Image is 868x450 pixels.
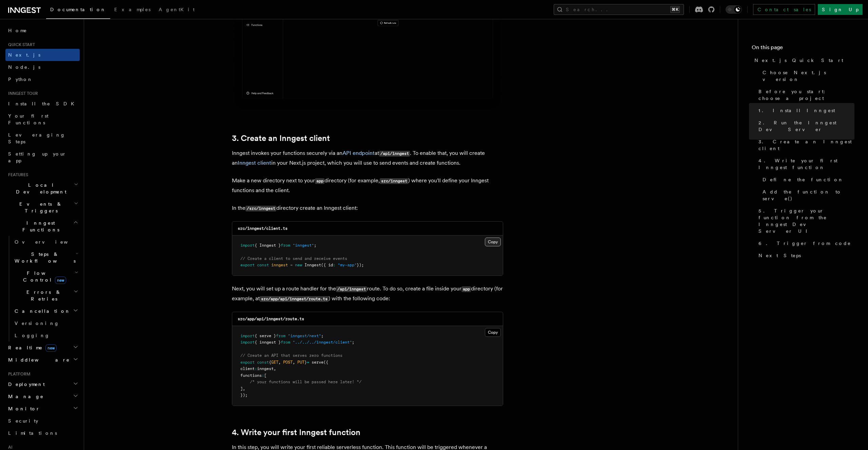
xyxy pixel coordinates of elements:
span: Limitations [8,430,57,436]
a: Documentation [46,2,110,19]
button: Cancellation [12,305,80,317]
a: Next.js Quick Start [752,54,854,66]
code: src/app/api/inngest/route.ts [238,316,304,321]
span: Events & Triggers [5,201,74,214]
span: ; [321,333,323,338]
span: }); [240,393,248,397]
a: Limitations [5,427,80,439]
span: Monitor [5,405,40,412]
span: Setting up your app [8,151,66,163]
span: Add the function to serve() [763,188,854,202]
span: Realtime [5,344,57,351]
span: : [262,373,264,378]
span: ] [240,386,243,391]
span: { [269,360,271,365]
span: [ [264,373,267,378]
a: Before you start: choose a project [756,85,854,104]
span: : [333,263,335,267]
span: client [240,366,255,371]
span: { inngest } [255,340,281,345]
span: Node.js [8,64,40,70]
button: Deployment [5,378,80,390]
a: Next Steps [756,249,854,262]
span: "inngest/next" [288,333,321,338]
code: src/app/api/inngest/route.ts [260,296,329,302]
button: Local Development [5,179,80,198]
span: functions [240,373,262,378]
span: POST [283,360,293,365]
span: , [293,360,295,365]
button: Toggle dark mode [726,5,742,14]
code: /api/inngest [336,286,367,292]
span: { serve } [255,333,276,338]
span: Next.js [8,52,40,58]
a: Define the function [760,173,854,186]
span: Define the function [763,176,844,183]
span: Quick start [5,42,35,47]
button: Search...⌘K [554,4,684,15]
p: In the directory create an Inngest client: [232,203,503,213]
span: , [274,366,276,371]
span: Next.js Quick Start [754,57,843,64]
span: ({ id [321,263,333,267]
a: Leveraging Steps [5,129,80,148]
a: Choose Next.js version [760,66,854,85]
a: 6. Trigger from code [756,237,854,249]
a: Add the function to serve() [760,186,854,205]
a: Setting up your app [5,148,80,167]
a: 1. Install Inngest [756,104,854,117]
a: 3. Create an Inngest client [232,134,330,143]
a: Examples [110,2,155,18]
p: Next, you will set up a route handler for the route. To do so, create a file inside your director... [232,284,503,304]
span: Features [5,172,28,178]
span: Inngest Functions [5,220,73,233]
span: inngest [271,263,288,267]
span: Home [8,27,27,34]
a: Your first Functions [5,110,80,129]
span: ({ [323,360,328,365]
span: const [257,263,269,267]
span: "../../../inngest/client" [293,340,352,345]
span: , [243,386,245,391]
span: 3. Create an Inngest client [758,138,854,152]
a: API endpoint [342,150,375,156]
span: }); [357,263,364,267]
span: 2. Run the Inngest Dev Server [758,119,854,133]
span: AgentKit [159,7,195,12]
span: Your first Functions [8,113,48,125]
a: Sign Up [818,4,863,15]
a: Home [5,24,80,37]
button: Inngest Functions [5,217,80,236]
button: Events & Triggers [5,198,80,217]
span: 5. Trigger your function from the Inngest Dev Server UI [758,207,854,234]
span: Local Development [5,182,74,195]
span: = [290,263,293,267]
span: import [240,333,255,338]
a: Security [5,415,80,427]
a: Contact sales [753,4,815,15]
a: Versioning [12,317,80,329]
span: serve [312,360,323,365]
a: Logging [12,329,80,342]
span: // Create an API that serves zero functions [240,353,342,358]
span: Errors & Retries [12,289,74,302]
a: Overview [12,236,80,248]
a: 5. Trigger your function from the Inngest Dev Server UI [756,205,854,237]
kbd: ⌘K [670,6,680,13]
span: } [304,360,307,365]
span: from [281,340,290,345]
code: app [315,178,324,184]
span: Examples [114,7,151,12]
a: Inngest client [238,160,271,166]
span: Before you start: choose a project [758,88,854,102]
span: Logging [15,333,50,338]
a: Python [5,73,80,85]
span: , [278,360,281,365]
span: = [307,360,309,365]
span: Inngest [304,263,321,267]
span: export [240,360,255,365]
button: Steps & Workflows [12,248,80,267]
span: : [255,366,257,371]
code: app [461,286,471,292]
span: Install the SDK [8,101,78,106]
